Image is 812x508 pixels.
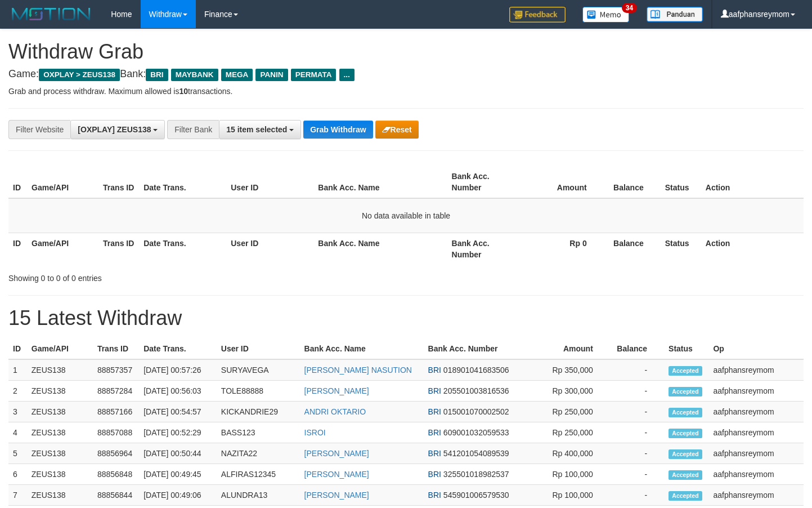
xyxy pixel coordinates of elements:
[443,491,509,500] span: Copy 545901006579530 to clipboard
[428,449,441,458] span: BRI
[509,7,566,23] img: Feedback.jpg
[424,338,532,359] th: Bank Acc. Number
[443,366,509,375] span: Copy 018901041683506 to clipboard
[708,338,804,359] th: Op
[669,470,702,480] span: Accepted
[8,166,27,198] th: ID
[304,449,369,458] a: [PERSON_NAME]
[8,464,27,485] td: 6
[303,121,373,139] button: Grab Withdraw
[78,125,151,134] span: [OXPLAY] ZEUS138
[428,470,441,479] span: BRI
[226,233,313,265] th: User ID
[8,443,27,464] td: 5
[610,422,664,443] td: -
[8,402,27,422] td: 3
[139,233,226,265] th: Date Trans.
[304,366,412,375] a: [PERSON_NAME] NASUTION
[610,402,664,422] td: -
[8,120,70,139] div: Filter Website
[217,359,300,381] td: SURYAVEGA
[139,443,217,464] td: [DATE] 00:50:44
[428,428,441,437] span: BRI
[610,359,664,381] td: -
[519,233,604,265] th: Rp 0
[226,166,313,198] th: User ID
[171,69,218,81] span: MAYBANK
[669,387,702,396] span: Accepted
[93,443,139,464] td: 88856964
[582,7,630,23] img: Button%20Memo.svg
[610,443,664,464] td: -
[217,338,300,359] th: User ID
[447,233,519,265] th: Bank Acc. Number
[70,120,165,139] button: [OXPLAY] ZEUS138
[661,166,701,198] th: Status
[375,121,419,139] button: Reset
[304,386,369,395] a: [PERSON_NAME]
[708,485,804,506] td: aafphansreymom
[531,381,609,402] td: Rp 300,000
[179,87,188,96] strong: 10
[708,381,804,402] td: aafphansreymom
[531,359,609,381] td: Rp 350,000
[139,338,217,359] th: Date Trans.
[304,407,366,416] a: ANDRI OKTARIO
[531,464,609,485] td: Rp 100,000
[139,422,217,443] td: [DATE] 00:52:29
[669,366,702,376] span: Accepted
[93,422,139,443] td: 88857088
[531,338,609,359] th: Amount
[8,268,330,284] div: Showing 0 to 0 of 0 entries
[610,381,664,402] td: -
[708,402,804,422] td: aafphansreymom
[255,69,288,81] span: PANIN
[139,402,217,422] td: [DATE] 00:54:57
[531,422,609,443] td: Rp 250,000
[8,233,27,265] th: ID
[93,402,139,422] td: 88857166
[8,359,27,381] td: 1
[669,429,702,438] span: Accepted
[708,359,804,381] td: aafphansreymom
[443,386,509,395] span: Copy 205501003816536 to clipboard
[27,166,98,198] th: Game/API
[139,381,217,402] td: [DATE] 00:56:03
[304,428,326,437] a: ISROI
[428,386,441,395] span: BRI
[669,408,702,417] span: Accepted
[27,402,93,422] td: ZEUS138
[27,485,93,506] td: ZEUS138
[664,338,708,359] th: Status
[217,443,300,464] td: NAZITA22
[531,402,609,422] td: Rp 250,000
[610,338,664,359] th: Balance
[217,381,300,402] td: TOLE88888
[661,233,701,265] th: Status
[304,491,369,500] a: [PERSON_NAME]
[708,422,804,443] td: aafphansreymom
[428,491,441,500] span: BRI
[93,359,139,381] td: 88857357
[217,402,300,422] td: KICKANDRIE29
[443,407,509,416] span: Copy 015001070002502 to clipboard
[304,470,369,479] a: [PERSON_NAME]
[226,125,287,134] span: 15 item selected
[27,381,93,402] td: ZEUS138
[610,485,664,506] td: -
[701,233,804,265] th: Action
[669,491,702,501] span: Accepted
[139,485,217,506] td: [DATE] 00:49:06
[221,69,253,81] span: MEGA
[8,485,27,506] td: 7
[8,381,27,402] td: 2
[708,443,804,464] td: aafphansreymom
[428,407,441,416] span: BRI
[604,233,661,265] th: Balance
[98,233,139,265] th: Trans ID
[139,359,217,381] td: [DATE] 00:57:26
[8,422,27,443] td: 4
[8,307,804,329] h1: 15 Latest Withdraw
[139,166,226,198] th: Date Trans.
[27,359,93,381] td: ZEUS138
